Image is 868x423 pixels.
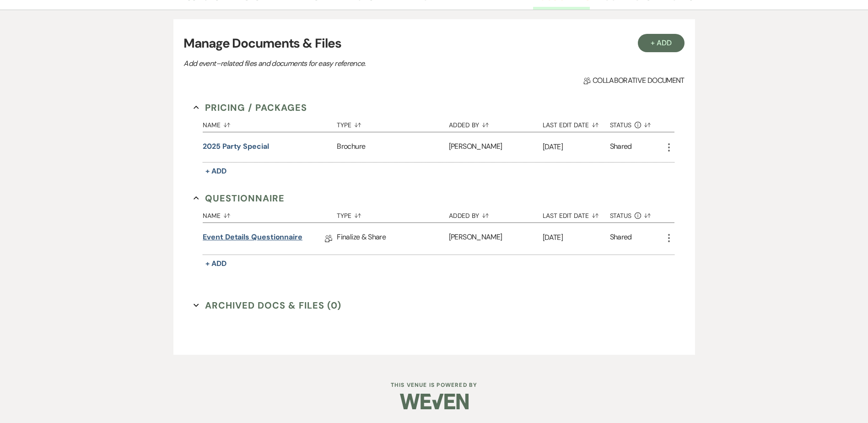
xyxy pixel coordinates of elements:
p: [DATE] [543,141,610,153]
button: Pricing / Packages [194,101,307,114]
div: [PERSON_NAME] [449,132,543,162]
img: Weven Logo [400,385,469,418]
span: + Add [205,259,226,268]
span: + Add [205,166,226,176]
button: Status [610,114,663,132]
p: Add event–related files and documents for easy reference. [183,58,504,70]
button: + Add [203,257,229,270]
button: Type [337,114,448,132]
span: Collaborative document [583,75,684,86]
span: Status [610,122,632,128]
button: + Add [638,34,685,52]
button: Last Edit Date [543,205,610,222]
div: Shared [610,232,632,246]
button: Type [337,205,448,222]
p: [DATE] [543,232,610,244]
button: Questionnaire [194,191,285,205]
button: Archived Docs & Files (0) [194,298,341,312]
button: 2025 Party Special [203,141,269,152]
button: + Add [203,165,229,178]
div: [PERSON_NAME] [449,223,543,255]
h3: Manage Documents & Files [183,34,684,53]
div: Brochure [337,132,448,162]
button: Added By [449,114,543,132]
span: Status [610,212,632,219]
div: Shared [610,141,632,153]
button: Added By [449,205,543,222]
a: Event Details Questionnaire [203,232,302,246]
button: Status [610,205,663,222]
button: Name [203,205,337,222]
button: Last Edit Date [543,114,610,132]
div: Finalize & Share [337,223,448,255]
button: Name [203,114,337,132]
